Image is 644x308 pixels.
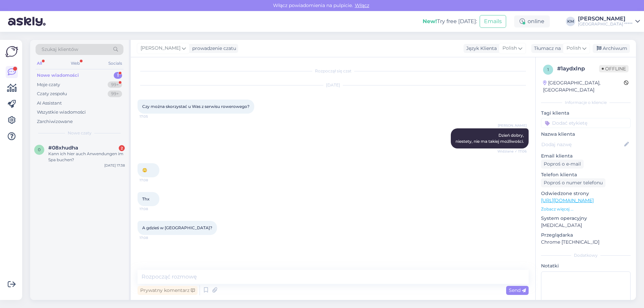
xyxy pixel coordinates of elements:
[48,151,125,163] div: Kann ich hier auch Anwendungen im Spa buchen?
[547,67,549,72] span: 1
[541,222,631,229] p: [MEDICAL_DATA]
[108,90,122,97] div: 99+
[423,17,477,25] div: Try free [DATE]:
[423,18,437,24] b: New!
[541,152,631,160] p: Email klienta
[497,149,527,154] span: Widziane ✓ 17:06
[541,131,631,138] p: Nazwa klienta
[578,16,640,27] a: [PERSON_NAME][GEOGRAPHIC_DATA] *****
[353,2,371,8] span: Włącz
[107,59,123,68] div: Socials
[37,109,86,116] div: Wszystkie wiadomości
[37,90,67,97] div: Czaty zespołu
[37,100,62,107] div: AI Assistant
[138,82,529,88] div: [DATE]
[38,147,41,152] span: 0
[142,196,150,201] span: Thx
[541,190,631,197] p: Odwiedzone strony
[566,17,575,26] div: KM
[567,45,581,52] span: Polish
[37,81,60,88] div: Moje czaty
[37,118,73,125] div: Zarchiwizowane
[119,145,125,151] div: 2
[68,130,92,136] span: Nowe czaty
[114,72,122,79] div: 1
[541,262,631,269] p: Notatki
[37,72,79,79] div: Nowe wiadomości
[541,215,631,222] p: System operacyjny
[36,59,43,68] div: All
[541,160,584,169] div: Poproś o e-mail
[190,45,236,52] div: prowadzenie czatu
[140,114,165,119] span: 17:05
[140,178,165,183] span: 17:08
[541,110,631,117] p: Tagi klienta
[514,15,550,27] div: online
[141,45,180,52] span: [PERSON_NAME]
[104,163,125,168] div: [DATE] 17:38
[108,81,122,88] div: 99+
[541,100,631,106] div: Informacje o kliencie
[541,252,631,258] div: Dodatkowy
[138,286,198,295] div: Prywatny komentarz
[138,68,529,74] div: Rozpoczął się czat
[541,232,631,239] p: Przeglądarka
[541,197,594,203] a: [URL][DOMAIN_NAME]
[5,45,18,58] img: Askly Logo
[557,65,599,73] div: # 1aydxlnp
[142,225,212,230] span: A gdzieś w [GEOGRAPHIC_DATA]?
[541,239,631,246] p: Chrome [TECHNICAL_ID]
[578,16,633,21] div: [PERSON_NAME]
[42,46,78,53] span: Szukaj klientów
[541,118,631,128] input: Dodać etykietę
[480,15,506,28] button: Emails
[140,206,165,211] span: 17:08
[541,206,631,212] p: Zobacz więcej ...
[48,145,78,151] span: #08xhudha
[543,79,624,94] div: [GEOGRAPHIC_DATA], [GEOGRAPHIC_DATA]
[541,178,605,187] div: Poproś o numer telefonu
[593,44,630,53] div: Archiwum
[140,235,165,240] span: 17:08
[531,45,561,52] div: Tłumacz na
[599,65,629,72] span: Offline
[541,141,623,148] input: Dodaj nazwę
[142,104,250,109] span: Czy można skorzystać u Was z serwisu rowerowego?
[69,59,81,68] div: Web
[509,287,526,293] span: Send
[142,168,147,173] span: 😳
[464,45,497,52] div: Język Klienta
[502,45,517,52] span: Polish
[498,123,527,128] span: [PERSON_NAME]
[541,171,631,178] p: Telefon klienta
